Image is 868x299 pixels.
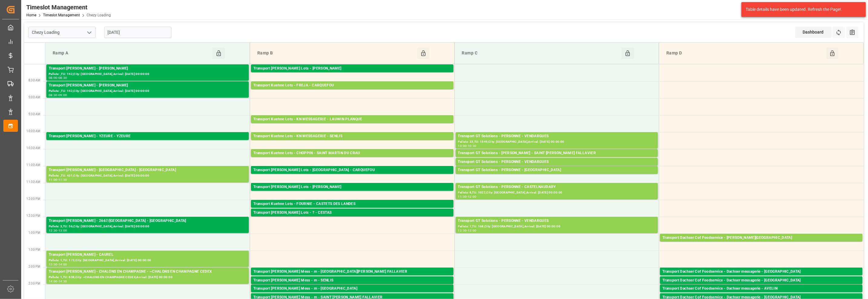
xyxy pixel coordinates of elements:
input: Type to search/select [28,27,96,38]
span: 12:00 PM [26,197,40,200]
div: Pallets: 12,TU: 1014,City: CARQUEFOU,Arrival: [DATE] 00:00:00 [253,89,451,94]
div: Ramp D [664,47,826,59]
div: Transport GT Solutions - PERSONNE - CASTELNAUDARY [458,184,656,190]
div: Pallets: 1,TU: 16,City: [GEOGRAPHIC_DATA][PERSON_NAME],Arrival: [DATE] 00:00:00 [253,275,451,280]
div: Pallets: 6,TU: 112,City: [GEOGRAPHIC_DATA][PERSON_NAME],Arrival: [DATE] 00:00:00 [458,156,656,161]
div: Transport [PERSON_NAME] - [GEOGRAPHIC_DATA] - [GEOGRAPHIC_DATA] [49,167,246,173]
span: 10:30 AM [26,146,40,150]
div: Pallets: ,TU: 9,City: [GEOGRAPHIC_DATA],Arrival: [DATE] 00:00:00 [253,284,451,289]
span: 1:30 PM [28,248,40,251]
span: 11:00 AM [26,163,40,167]
span: 10:00 AM [26,129,40,133]
div: 11:00 [49,178,58,181]
span: 12:30 PM [26,214,40,217]
div: 12:00 [468,195,477,198]
div: Pallets: ,TU: 142,City: [GEOGRAPHIC_DATA],Arrival: [DATE] 00:00:00 [49,89,246,94]
span: 2:00 PM [28,265,40,268]
div: Pallets: ,TU: 91,City: [GEOGRAPHIC_DATA],Arrival: [DATE] 00:00:00 [662,284,860,289]
div: 14:00 [49,280,58,283]
div: - [58,280,58,283]
div: - [58,94,58,96]
div: 08:30 [58,76,67,79]
span: 9:00 AM [28,96,40,99]
div: Transport [PERSON_NAME] - [PERSON_NAME] [49,83,246,89]
div: Pallets: 23,TU: 1549,City: [GEOGRAPHIC_DATA],Arrival: [DATE] 00:00:00 [458,139,656,145]
div: Pallets: ,TU: 88,City: [GEOGRAPHIC_DATA],Arrival: [DATE] 00:00:00 [253,292,451,297]
div: Ramp B [255,47,417,59]
div: Pallets: 3,TU: 56,City: [GEOGRAPHIC_DATA],Arrival: [DATE] 00:00:00 [49,224,246,229]
div: Ramp A [50,47,213,59]
div: Pallets: 7,TU: 168,City: [GEOGRAPHIC_DATA],Arrival: [DATE] 00:00:00 [458,224,656,229]
div: 11:30 [58,178,67,181]
div: Transport GT Solutions - PERSONNE - VENDARGUES [458,133,656,139]
div: Pallets: ,TU: 142,City: [GEOGRAPHIC_DATA],Arrival: [DATE] 00:00:00 [49,72,246,77]
button: open menu [84,28,94,37]
div: Pallets: 15,TU: 1262,City: CARQUEFOU,Arrival: [DATE] 00:00:00 [253,173,451,178]
div: 13:00 [468,229,477,232]
div: Pallets: 1,TU: 173,City: [GEOGRAPHIC_DATA],Arrival: [DATE] 00:00:00 [49,258,246,263]
div: 14:00 [58,263,67,266]
div: Transport GT Solutions - PERSONNE - [GEOGRAPHIC_DATA] [458,167,656,173]
div: Transport [PERSON_NAME] Mess - m - SENLIS [253,278,451,284]
div: Pallets: 16,TU: 448,City: CARQUEFOU,Arrival: [DATE] 00:00:00 [253,190,451,195]
div: Transport GT Solutions - PERSONNE - VENDARGUES [458,218,656,224]
div: Pallets: ,TU: 345,City: [GEOGRAPHIC_DATA],Arrival: [DATE] 00:00:00 [253,139,451,145]
div: Timeslot Management [26,3,111,12]
div: Pallets: 1,TU: 18,City: [GEOGRAPHIC_DATA],Arrival: [DATE] 00:00:00 [662,292,860,297]
div: - [58,178,58,181]
div: Dashboard [795,27,832,38]
div: Transport Kuehne Lots - FOURNIE - CASTETS DES LANDES [253,201,451,207]
div: Transport Dachser Cof Foodservice - Dachser messagerie - [GEOGRAPHIC_DATA] [662,269,860,275]
div: Pallets: 4,TU: 308,City: [GEOGRAPHIC_DATA],Arrival: [DATE] 00:00:00 [458,165,656,170]
div: 12:30 [49,229,58,232]
span: 8:30 AM [28,79,40,82]
div: - [467,195,468,198]
div: Pallets: ,TU: 115,City: [GEOGRAPHIC_DATA],Arrival: [DATE] 00:00:00 [49,139,246,145]
div: 10:30 [468,145,477,147]
div: Transport [PERSON_NAME] Lots - [GEOGRAPHIC_DATA] - CARQUEFOU [253,167,451,173]
div: Transport Dachser Cof Foodservice - Dachser messagerie - AVELIN [662,286,860,292]
div: Transport Kuehne Lots - KN MESSAGERIE - SENLIS [253,133,451,139]
div: 11:30 [458,195,467,198]
a: Home [26,13,36,17]
span: 1:00 PM [28,231,40,234]
div: Transport [PERSON_NAME] - 2667/[GEOGRAPHIC_DATA] - [GEOGRAPHIC_DATA] [49,218,246,224]
div: Transport [PERSON_NAME] - CAUREL [49,252,246,258]
div: Transport Dachser Cof Foodservice - Dachser messagerie - [GEOGRAPHIC_DATA] [662,278,860,284]
div: Transport [PERSON_NAME] Lots - ? - CESTAS [253,210,451,216]
div: Table details have been updated. Refresh the Page!. [746,6,857,13]
div: 10:00 [458,145,467,147]
span: 11:30 AM [26,180,40,184]
div: Pallets: 10,TU: 98,City: [GEOGRAPHIC_DATA],Arrival: [DATE] 00:00:00 [458,173,656,178]
div: Transport [PERSON_NAME] Mess - m - [GEOGRAPHIC_DATA] [253,286,451,292]
div: Pallets: 1,TU: 638,City: ~CHALONS EN CHAMPAGNE CEDEX,Arrival: [DATE] 00:00:00 [49,275,246,280]
div: Pallets: 2,TU: 101,City: [GEOGRAPHIC_DATA],Arrival: [DATE] 00:00:00 [253,72,451,77]
div: Transport GT Solutions - [PERSON_NAME] - SAINT [PERSON_NAME] FALLAVIER [458,150,656,156]
input: DD-MM-YYYY [104,27,171,38]
div: Pallets: 1,TU: 242,City: [GEOGRAPHIC_DATA],Arrival: [DATE] 00:00:00 [253,216,451,221]
div: 14:30 [58,280,67,283]
div: 13:30 [49,263,58,266]
div: Transport [PERSON_NAME] - [PERSON_NAME] [49,66,246,72]
div: 09:00 [58,94,67,96]
div: 08:00 [49,76,58,79]
div: Transport GT Solutions - PERSONNE - VENDARGUES [458,159,656,165]
div: Transport [PERSON_NAME] Mess - m - [GEOGRAPHIC_DATA][PERSON_NAME] FALLAVIER [253,269,451,275]
div: Pallets: ,TU: 136,City: LAUWIN PLANQUE,Arrival: [DATE] 00:00:00 [253,122,451,128]
div: Transport Kuehne Lots - FREJA - CARQUEFOU [253,83,451,89]
div: 13:00 [58,229,67,232]
div: Pallets: 2,TU: 25,City: [GEOGRAPHIC_DATA],Arrival: [DATE] 00:00:00 [662,275,860,280]
span: 2:30 PM [28,282,40,285]
div: Pallets: ,TU: 431,City: [GEOGRAPHIC_DATA],Arrival: [DATE] 00:00:00 [49,173,246,178]
div: Ramp C [460,47,622,59]
div: Pallets: 3,TU: 56,City: CASTETS DES [PERSON_NAME],Arrival: [DATE] 00:00:00 [253,207,451,212]
div: Transport [PERSON_NAME] Lots - [PERSON_NAME] [253,66,451,72]
a: Timeslot Management [43,13,80,17]
div: Transport [PERSON_NAME] - CHALONS EN CHAMPAGNE - ~CHALONS EN CHAMPAGNE CEDEX [49,269,246,275]
div: 12:30 [458,229,467,232]
div: - [58,76,58,79]
div: Transport [PERSON_NAME] Lots - [PERSON_NAME] [253,184,451,190]
div: 08:30 [49,94,58,96]
span: 9:30 AM [28,112,40,116]
div: - [467,229,468,232]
